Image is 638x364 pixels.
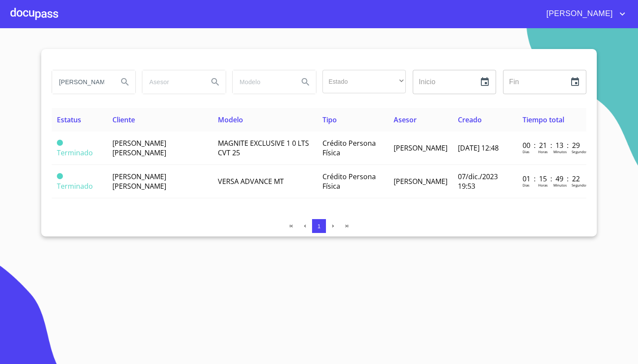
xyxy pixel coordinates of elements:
span: [PERSON_NAME] [394,177,447,186]
span: Asesor [394,115,417,125]
span: Creado [458,115,482,125]
p: Dias [523,183,529,187]
span: Tiempo total [523,115,564,125]
span: [PERSON_NAME] [394,143,447,153]
span: Terminado [57,173,63,179]
p: 01 : 15 : 49 : 22 [523,174,581,184]
span: [DATE] 12:48 [458,143,499,153]
input: search [233,70,292,94]
span: Modelo [218,115,243,125]
p: Minutos [553,183,567,187]
p: 00 : 21 : 13 : 29 [523,141,581,150]
span: Terminado [57,148,93,157]
p: Dias [523,149,529,154]
p: Horas [538,149,548,154]
span: VERSA ADVANCE MT [218,177,284,186]
p: Minutos [553,149,567,154]
span: 1 [317,223,320,230]
span: 07/dic./2023 19:53 [458,172,498,191]
span: Estatus [57,115,81,125]
span: [PERSON_NAME] [PERSON_NAME] [112,172,166,191]
span: Terminado [57,181,93,191]
button: Search [115,72,135,92]
p: Segundos [572,149,588,154]
p: Horas [538,183,548,187]
span: Terminado [57,140,63,146]
span: MAGNITE EXCLUSIVE 1 0 LTS CVT 25 [218,138,309,157]
span: [PERSON_NAME] [PERSON_NAME] [112,138,166,157]
button: Search [295,72,316,92]
span: Crédito Persona Física [322,172,376,191]
button: account of current user [540,7,628,21]
p: Segundos [572,183,588,187]
input: search [142,70,201,94]
span: Tipo [322,115,337,125]
span: Crédito Persona Física [322,138,376,157]
span: Cliente [112,115,135,125]
span: [PERSON_NAME] [540,7,617,21]
button: Search [205,72,226,92]
input: search [52,70,111,94]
